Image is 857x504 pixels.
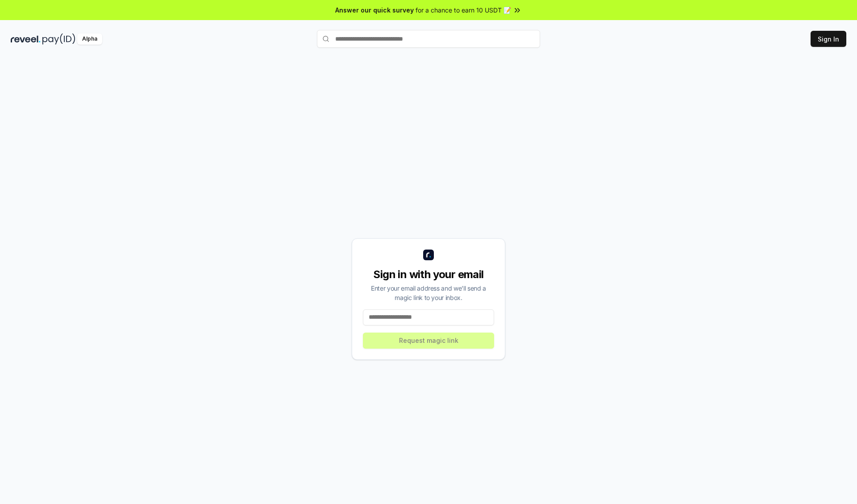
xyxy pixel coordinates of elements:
img: pay_id [42,33,75,45]
img: logo_small [423,250,434,260]
div: Enter your email address and we’ll send a magic link to your inbox. [363,283,494,302]
img: reveel_dark [11,33,41,45]
div: Sign in with your email [363,267,494,282]
span: for a chance to earn 10 USDT 📝 [416,5,511,15]
button: Sign In [811,31,846,47]
span: Answer our quick survey [335,5,414,15]
div: Alpha [77,33,102,45]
